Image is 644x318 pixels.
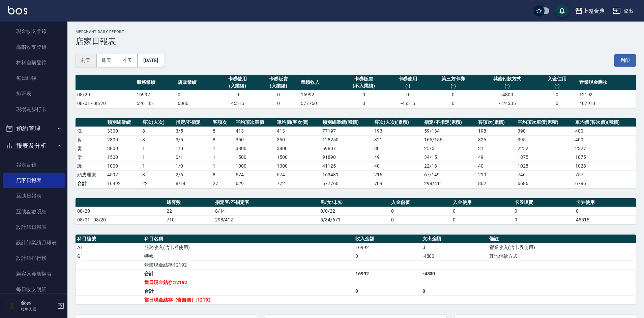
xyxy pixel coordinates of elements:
td: 0 [258,90,299,99]
td: 當日現金結存:12192 [143,278,354,287]
td: 1028 [516,162,574,170]
div: (-) [480,82,535,90]
td: 0 [258,99,299,108]
td: 31 [476,144,516,153]
td: 08/01 - 08/20 [76,99,135,108]
td: 40 [373,162,422,170]
td: 營業現金結存:12192 [143,260,354,269]
button: 登出 [610,5,636,17]
td: 0 [340,99,387,108]
td: 1 [211,144,234,153]
td: 1875 [516,153,574,162]
th: 總客數 [165,198,213,207]
td: 193 [373,127,422,135]
th: 指定/不指定 [174,118,211,127]
td: 0 [176,90,217,99]
img: Person [5,299,19,313]
td: 16992 [135,90,176,99]
button: 報表及分析 [3,137,65,154]
td: 8/14 [213,207,319,215]
button: 預約管理 [3,120,65,137]
a: 高階收支登錄 [3,39,65,55]
td: 6686 [516,179,574,188]
th: 男/女/未知 [319,198,389,207]
td: 3800 [275,144,321,153]
table: a dense table [76,198,636,224]
td: 8 [141,170,174,179]
td: 1028 [574,162,636,170]
td: 3 / 5 [174,127,211,135]
td: 407910 [578,99,636,108]
td: 0 [389,207,451,215]
td: 4592 [106,170,141,179]
a: 每日收支明細 [3,282,65,297]
td: 77197 [321,127,372,135]
div: 卡券使用 [389,75,427,82]
td: 59 / 134 [422,127,476,135]
a: 排班表 [3,86,65,101]
td: 30 [373,144,422,153]
td: 67 / 149 [422,170,476,179]
td: 護 [76,162,106,170]
td: 0 [428,99,478,108]
td: 頭皮理療 [76,170,106,179]
td: 400 [574,127,636,135]
td: 8 [141,135,174,144]
td: 8 [211,170,234,179]
td: 1000 [234,162,275,170]
td: 12192 [578,90,636,99]
th: 單均價(客次價)(累積) [574,118,636,127]
td: 413 [234,127,275,135]
td: 0 [451,215,513,224]
a: 設計師日報表 [3,219,65,235]
td: 400 [574,135,636,144]
th: 收入金額 [354,235,421,243]
a: 設計師業績月報表 [3,235,65,250]
td: 0 [354,252,421,260]
td: 1000 [106,162,141,170]
button: 上越金典 [572,4,607,18]
th: 備註 [488,235,636,243]
th: 平均項次單價(累積) [516,118,574,127]
td: 8/14 [174,179,211,188]
td: 16992 [106,179,141,188]
td: 45515 [217,99,258,108]
div: (入業績) [260,82,297,90]
td: A1 [76,243,143,252]
td: 390 [516,127,574,135]
th: 客項次 [211,118,234,127]
td: 16992 [354,243,421,252]
td: 40 [476,162,516,170]
div: 卡券使用 [219,75,257,82]
a: 每日結帳 [3,70,65,86]
th: 指定客/不指定客 [213,198,319,207]
td: 25 / 5 [422,144,476,153]
td: 3 / 5 [174,135,211,144]
div: 上越金典 [583,7,605,15]
td: -4800 [421,269,488,278]
button: 昨天 [96,54,117,67]
td: 合計 [143,287,354,295]
td: 08/20 [76,90,135,99]
a: 顧客入金餘額表 [3,266,65,282]
th: 客次(人次)(累積) [373,118,422,127]
td: 526185 [135,99,176,108]
td: 0 [536,99,578,108]
a: 互助點數明細 [3,204,65,219]
div: (-) [389,82,427,90]
td: 27 [211,179,234,188]
th: 入金儲值 [389,198,451,207]
td: 757 [574,170,636,179]
td: 1 [211,162,234,170]
td: 216 [373,170,422,179]
button: [DATE] [138,54,164,67]
td: 413 [275,127,321,135]
a: 材料自購登錄 [3,55,65,70]
td: 0 [421,287,488,295]
td: 16992 [299,90,340,99]
td: 91890 [321,153,372,162]
td: 1500 [234,153,275,162]
h5: 金典 [21,299,55,306]
td: 轉帳 [143,252,354,260]
td: 22 / 18 [422,162,476,170]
